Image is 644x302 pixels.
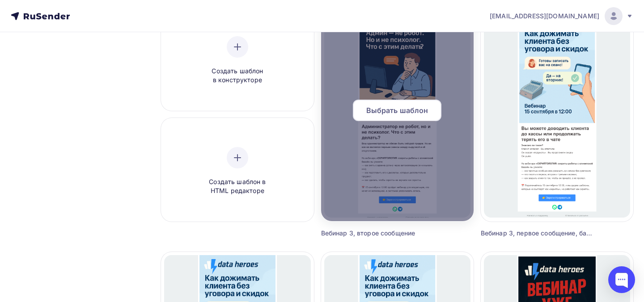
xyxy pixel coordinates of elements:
div: Вебинар 3, второе сообщение [321,229,436,238]
span: Создать шаблон в HTML редакторе [195,177,280,196]
span: Выбрать шаблон [366,105,428,116]
span: Создать шаблон в конструкторе [195,67,280,85]
div: Вебинар 3, первое сообщение, база [GEOGRAPHIC_DATA] [481,229,595,238]
span: [EMAIL_ADDRESS][DOMAIN_NAME] [490,12,599,21]
a: [EMAIL_ADDRESS][DOMAIN_NAME] [490,7,633,25]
